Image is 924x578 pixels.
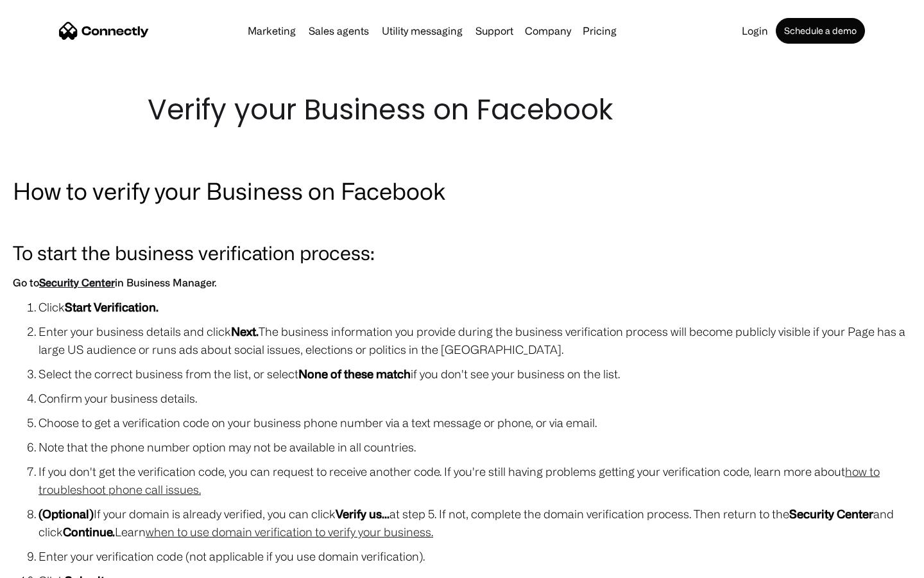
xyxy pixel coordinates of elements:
strong: Security Center [789,507,873,520]
a: when to use domain verification to verify your business. [146,525,433,538]
a: Utility messaging [377,26,468,36]
h1: Verify your Business on Facebook [148,90,776,130]
aside: Language selected: English [13,556,77,574]
h3: To start the business verification process: [13,238,911,267]
a: home [59,21,149,40]
li: Note that the phone number option may not be available in all countries. [38,438,911,456]
h6: Go to in Business Manager. [13,274,911,292]
h2: How to verify your Business on Facebook [13,175,911,207]
li: Confirm your business details. [38,389,911,407]
a: Pricing [577,26,622,36]
strong: (Optional) [38,507,94,520]
a: Sales agents [304,26,374,36]
div: Company [525,22,571,40]
ul: Language list [26,556,77,574]
li: Select the correct business from the list, or select if you don't see your business on the list. [38,365,911,383]
p: ‍ [13,213,911,231]
li: Click [38,298,911,316]
a: Login [737,26,773,36]
strong: Start Verification. [65,301,158,313]
a: Schedule a demo [776,18,865,44]
li: Choose to get a verification code on your business phone number via a text message or phone, or v... [38,414,911,432]
li: Enter your business details and click The business information you provide during the business ve... [38,322,911,358]
li: If you don't get the verification code, you can request to receive another code. If you're still ... [38,462,911,498]
a: Marketing [243,26,301,36]
strong: Next. [231,325,259,338]
li: If your domain is already verified, you can click at step 5. If not, complete the domain verifica... [38,505,911,541]
strong: Continue. [63,525,115,538]
li: Enter your verification code (not applicable if you use domain verification). [38,547,911,565]
div: Company [521,22,575,40]
strong: None of these match [298,367,411,380]
a: Security Center [39,277,115,288]
strong: Verify us... [336,507,389,520]
a: Support [470,26,518,36]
